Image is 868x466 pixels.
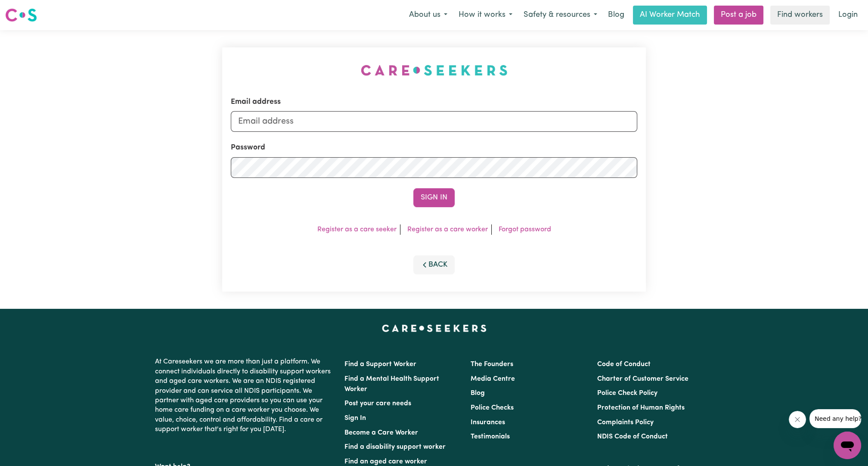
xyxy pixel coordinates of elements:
a: Find an aged care worker [344,458,427,465]
label: Email address [231,96,281,108]
button: How it works [453,6,518,24]
a: Sign In [344,415,366,422]
a: Media Centre [471,376,515,382]
a: Police Checks [471,404,514,411]
a: Charter of Customer Service [597,376,688,382]
button: About us [403,6,453,24]
a: Police Check Policy [597,390,657,397]
span: Need any help? [5,6,52,13]
iframe: Button to launch messaging window [834,432,861,459]
a: Login [833,6,863,25]
a: NDIS Code of Conduct [597,433,668,440]
a: Complaints Policy [597,419,654,426]
label: Password [231,142,265,153]
a: Blog [603,6,629,25]
a: Careseekers home page [382,324,487,331]
a: Become a Care Worker [344,429,418,436]
a: Code of Conduct [597,361,651,368]
a: Post a job [714,6,763,25]
button: Safety & resources [518,6,603,24]
button: Back [413,255,455,274]
a: Find workers [770,6,830,25]
a: AI Worker Match [633,6,707,25]
a: Careseekers logo [5,5,37,25]
a: Find a Support Worker [344,361,416,368]
p: At Careseekers we are more than just a platform. We connect individuals directly to disability su... [155,354,334,438]
a: Insurances [471,419,505,426]
a: Find a Mental Health Support Worker [344,376,439,393]
iframe: Close message [789,411,806,428]
img: Careseekers logo [5,7,37,23]
a: Register as a care worker [407,226,488,233]
a: Forgot password [499,226,551,233]
a: The Founders [471,361,513,368]
a: Post your care needs [344,400,411,407]
a: Testimonials [471,433,510,440]
button: Sign In [413,188,455,207]
a: Protection of Human Rights [597,404,685,411]
input: Email address [231,111,637,132]
a: Find a disability support worker [344,444,446,450]
a: Register as a care seeker [317,226,397,233]
a: Blog [471,390,485,397]
iframe: Message from company [809,409,861,428]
